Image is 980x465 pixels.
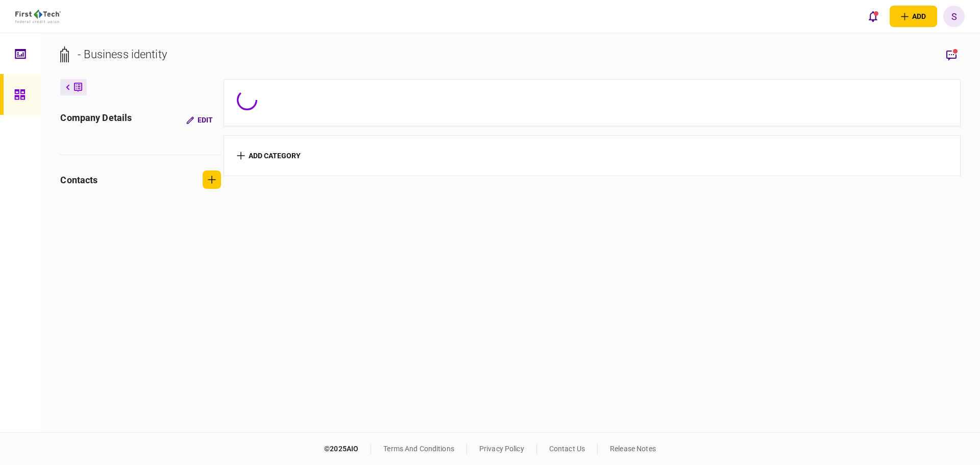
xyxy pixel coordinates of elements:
img: client company logo [15,10,61,23]
button: add category [237,152,301,160]
button: Edit [178,111,221,129]
a: release notes [610,445,656,453]
div: © 2025 AIO [324,444,371,454]
button: open adding identity options [890,6,937,27]
a: privacy policy [479,445,524,453]
div: - Business identity [78,46,167,63]
a: contact us [549,445,585,453]
div: contacts [60,173,97,187]
button: open notifications list [862,6,884,27]
button: S [943,6,965,27]
div: company details [60,111,132,129]
a: terms and conditions [383,445,454,453]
